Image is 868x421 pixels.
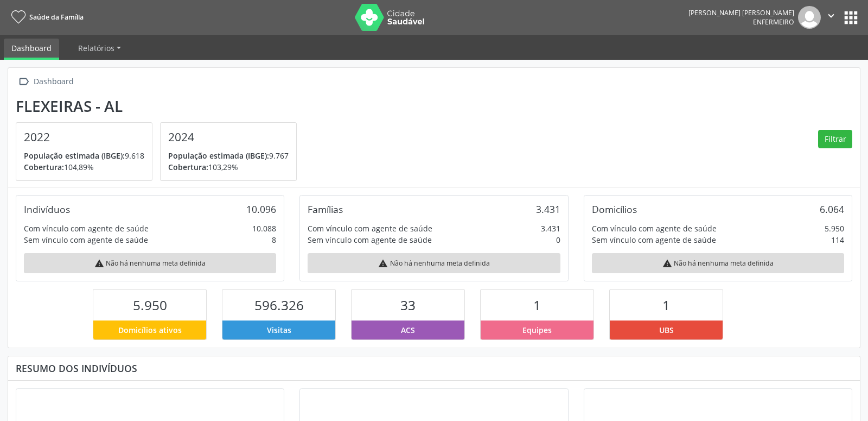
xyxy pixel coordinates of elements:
span: UBS [659,324,674,336]
div: Dashboard [31,74,75,90]
span: 596.326 [254,296,304,314]
p: 9.767 [168,150,289,161]
div: Flexeiras - AL [16,97,304,115]
div: 10.088 [252,223,276,234]
div: 114 [831,234,844,246]
i: warning [94,259,104,268]
span: Visitas [267,324,291,336]
div: [PERSON_NAME] [PERSON_NAME] [688,8,794,17]
span: Cobertura: [168,162,208,172]
i:  [825,10,837,22]
i: warning [662,259,672,268]
div: 0 [556,234,560,246]
span: Relatórios [78,43,114,53]
i: warning [378,259,388,268]
button:  [821,6,841,29]
span: ACS [401,324,415,336]
span: População estimada (IBGE): [168,150,269,161]
div: 5.950 [825,223,844,234]
div: Com vínculo com agente de saúde [24,223,149,234]
p: 103,29% [168,161,289,173]
h4: 2022 [24,130,144,144]
div: Sem vínculo com agente de saúde [308,234,432,246]
div: Sem vínculo com agente de saúde [24,234,148,246]
a:  Dashboard [16,74,75,90]
span: Equipes [522,324,552,336]
div: Com vínculo com agente de saúde [592,223,717,234]
div: 3.431 [536,203,560,215]
a: Dashboard [4,39,59,60]
div: Sem vínculo com agente de saúde [592,234,716,246]
h4: 2024 [168,130,289,144]
div: Indivíduos [24,203,70,215]
div: 6.064 [820,203,844,215]
div: 10.096 [246,203,276,215]
button: apps [841,8,860,27]
div: Domicílios [592,203,637,215]
span: 5.950 [133,296,167,314]
p: 104,89% [24,161,144,173]
span: População estimada (IBGE): [24,150,125,161]
div: Resumo dos indivíduos [16,362,852,374]
div: Com vínculo com agente de saúde [308,223,432,234]
div: Famílias [308,203,343,215]
div: Não há nenhuma meta definida [24,253,276,273]
img: img [798,6,821,29]
div: 8 [272,234,276,246]
span: 1 [662,296,670,314]
span: Enfermeiro [753,17,794,27]
span: 1 [533,296,541,314]
div: 3.431 [541,223,560,234]
a: Saúde da Família [8,8,84,26]
span: Saúde da Família [29,12,84,22]
a: Relatórios [71,39,129,58]
span: 33 [400,296,416,314]
div: Não há nenhuma meta definida [592,253,844,273]
div: Não há nenhuma meta definida [308,253,560,273]
span: Cobertura: [24,162,64,172]
i:  [16,74,31,90]
span: Domicílios ativos [118,324,182,336]
p: 9.618 [24,150,144,161]
button: Filtrar [818,130,852,148]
